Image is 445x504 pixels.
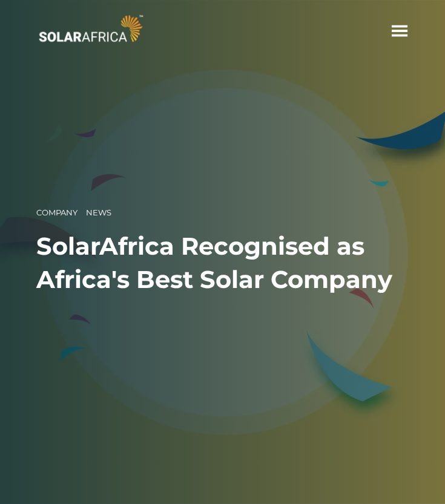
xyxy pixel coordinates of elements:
h1: SolarAfrica Recognised as Africa's Best Solar Company [36,229,409,296]
span: News [86,208,111,217]
a: hello [391,22,409,40]
span: Company [36,208,77,217]
span: __ [77,208,86,217]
